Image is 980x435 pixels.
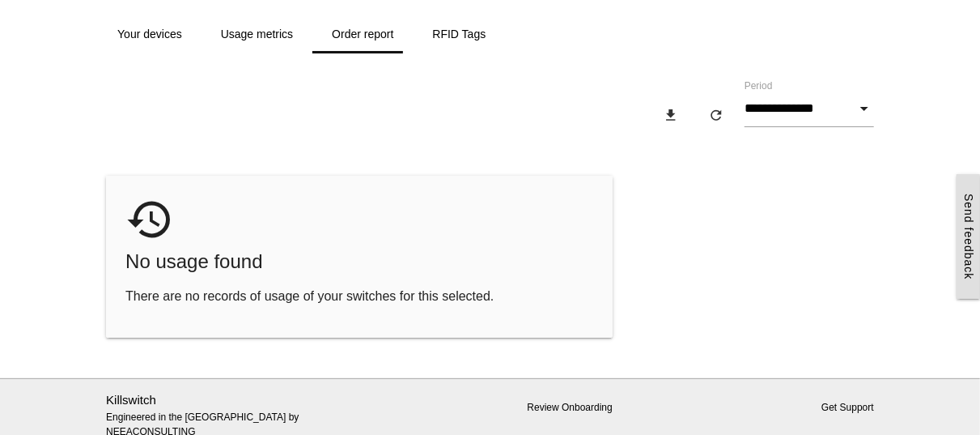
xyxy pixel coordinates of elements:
[528,402,613,413] a: Review Onboarding
[695,100,737,130] button: refresh
[650,100,692,130] button: download
[957,174,980,299] a: Send feedback
[708,100,724,130] i: refresh
[663,100,679,130] i: download
[125,287,593,306] p: There are no records of usage of your switches for this selected.
[106,393,156,407] a: Killswitch
[413,15,505,53] a: RFID Tags
[312,15,413,53] a: Order report
[125,195,174,244] i: history
[821,402,874,413] a: Get Support
[125,249,593,275] span: No usage found
[202,15,312,53] a: Usage metrics
[745,79,773,93] label: Period
[98,15,202,53] a: Your devices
